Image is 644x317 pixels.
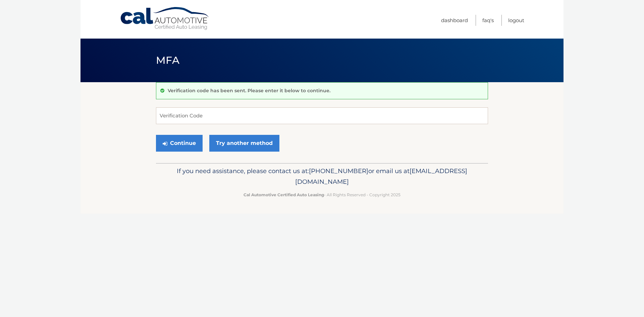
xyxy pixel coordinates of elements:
a: FAQ's [482,15,494,26]
input: Verification Code [156,107,488,124]
a: Dashboard [441,15,468,26]
strong: Cal Automotive Certified Auto Leasing [244,192,324,197]
button: Continue [156,135,203,152]
span: MFA [156,54,179,66]
p: - All Rights Reserved - Copyright 2025 [160,191,484,198]
a: Logout [508,15,524,26]
span: [PHONE_NUMBER] [309,167,368,175]
p: Verification code has been sent. Please enter it below to continue. [168,88,330,94]
span: [EMAIL_ADDRESS][DOMAIN_NAME] [295,167,467,186]
p: If you need assistance, please contact us at: or email us at [160,166,484,187]
a: Try another method [209,135,279,152]
a: Cal Automotive [120,7,210,31]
